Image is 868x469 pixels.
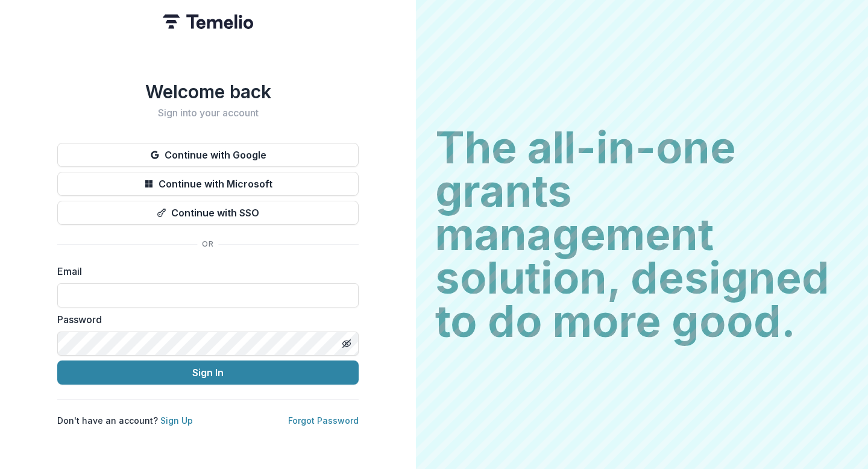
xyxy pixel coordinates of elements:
[57,172,359,196] button: Continue with Microsoft
[57,201,359,225] button: Continue with SSO
[57,143,359,167] button: Continue with Google
[160,415,193,426] a: Sign Up
[57,312,351,327] label: Password
[337,334,356,353] button: Toggle password visibility
[57,107,359,119] h2: Sign into your account
[57,81,359,102] h1: Welcome back
[57,360,359,385] button: Sign In
[57,264,351,279] label: Email
[57,414,193,427] p: Don't have an account?
[163,14,253,29] img: Temelio
[288,415,359,426] a: Forgot Password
